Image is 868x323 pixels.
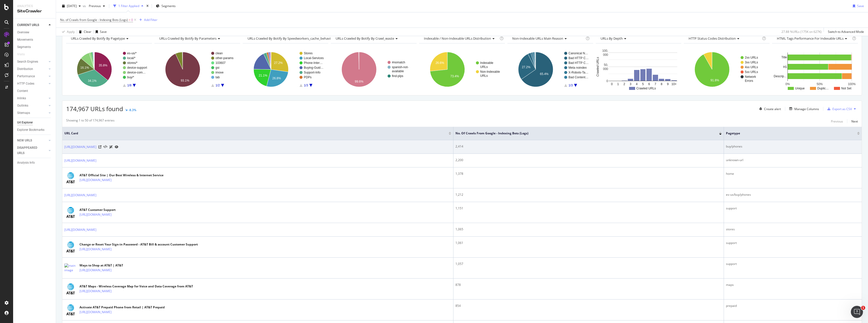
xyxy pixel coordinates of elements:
text: Non-Indexable [480,70,500,73]
text: Crawled URLs [636,87,656,90]
text: 3 [630,82,631,86]
div: Export as CSV [832,107,852,111]
iframe: Intercom live chat [851,306,863,318]
div: Inlinks [17,96,26,101]
a: Performance [17,74,47,79]
a: Movements [17,37,52,42]
h4: URLs Crawled By Botify By crawl_waste [335,34,412,42]
div: Showing 1 to 50 of 174,967 entries [66,118,115,124]
text: 9 [667,82,669,86]
a: [URL][DOMAIN_NAME] [79,212,112,217]
text: Local-Services [304,56,324,60]
span: URLs Crawled By Botify By crawl_waste [336,36,394,41]
div: Explorer Bookmarks [17,127,44,133]
text: 100, [602,49,608,53]
text: 27.2% [522,65,530,69]
text: 16.1% [80,66,89,69]
a: [URL][DOMAIN_NAME] [64,144,96,150]
a: Outlinks [17,103,47,108]
div: Activate AT&T Prepaid Phone from Retail | AT&T Prepaid [79,305,165,310]
text: 10+ [671,82,676,86]
div: 1,378 [455,171,722,176]
div: Sitemaps [17,110,30,116]
div: Movements [17,37,33,42]
button: Export as CSV [825,105,852,113]
text: 000 [603,67,608,71]
img: main image [64,304,77,316]
text: other-params [215,56,233,60]
span: No. of Crawls from Google - Indexing Bots (Logs) [60,18,128,22]
span: pagetype [726,131,850,136]
div: Outlinks [17,103,28,108]
text: 1/3 [304,84,308,87]
div: stores [726,227,860,232]
div: DISAPPEARED URLS [17,145,43,156]
a: Explorer Bookmarks [17,127,52,133]
text: 93.1% [181,79,189,82]
div: 1,151 [455,206,722,211]
div: Change or Reset Your Sign-in Password - AT&T Bill & account Customer Support [79,242,198,247]
text: 1/3 [568,84,573,87]
img: main image [64,263,77,272]
text: Meta noindex [568,66,587,69]
button: Add Filter [137,17,157,23]
text: Indexable [480,61,493,65]
text: Duplic… [817,87,829,90]
button: Previous [831,118,843,124]
span: Previous [87,4,101,8]
button: Next [851,118,858,124]
text: 0 [606,79,608,83]
text: PDPs [304,76,312,79]
text: Title [781,56,787,59]
text: local/* [127,56,135,60]
div: A chart. [243,47,329,91]
h4: HTTP Status Codes Distribution [688,34,761,42]
a: [URL][DOMAIN_NAME] [79,247,112,252]
text: 3xx URLs [745,61,758,64]
a: Visit Online Page [98,145,101,148]
span: URL Card [64,131,447,136]
span: URLs Crawled By Botify By speedworkers_cache_behaviors [248,36,335,41]
h4: Non-Indexable URLs Main Reason [511,34,585,42]
div: A chart. [66,47,152,91]
div: Save [100,30,107,34]
div: A chart. [684,47,770,91]
text: 000 [603,53,608,57]
div: Url Explorer [17,120,33,125]
text: #nomatch [392,61,405,64]
div: Previous [831,119,843,123]
button: Create alert [757,105,781,113]
text: Phone-Inter… [304,61,323,65]
div: 2,414 [455,144,722,149]
a: Content [17,88,52,94]
div: 1,061 [455,241,722,245]
a: [URL][DOMAIN_NAME] [79,289,112,294]
text: device-com… [127,71,146,74]
text: Crawled URLs [596,57,600,77]
div: Visits [17,52,25,57]
text: 5 [642,82,644,86]
text: URLs [480,74,488,78]
div: times [145,4,150,9]
div: CURRENT URLS [17,22,39,28]
span: Non-Indexable URLs Main Reason [512,36,563,41]
a: [URL][DOMAIN_NAME] [79,178,112,183]
button: Manage Columns [787,106,819,112]
div: Save [857,4,864,8]
span: URLs Crawled By Botify By pagetype [71,36,125,41]
svg: A chart. [154,47,240,91]
text: 35.8% [99,64,107,67]
text: 4xx URLs [745,65,758,69]
text: 65.4% [540,72,549,76]
a: [URL][DOMAIN_NAME] [64,158,96,163]
a: Segments [17,44,52,50]
text: stores/* [127,61,138,65]
svg: A chart. [596,47,682,91]
text: tab [215,76,220,79]
text: 99.6% [355,80,363,83]
div: Performance [17,74,35,79]
button: [DATE] [60,2,83,10]
text: 73.4% [450,74,459,78]
text: 2xx URLs [745,56,758,59]
div: Overview [17,30,29,35]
